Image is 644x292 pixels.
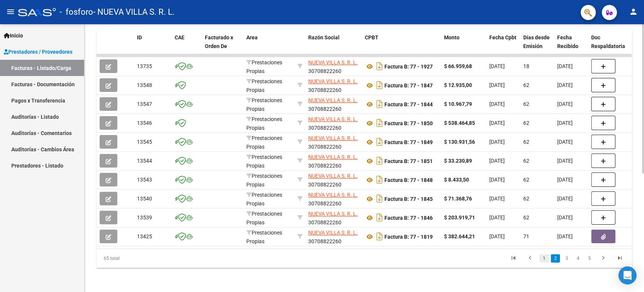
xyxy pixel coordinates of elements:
li: page 3 [561,252,572,265]
li: page 1 [538,252,550,265]
div: 65 total [97,249,202,268]
strong: $ 66.959,68 [444,63,472,69]
datatable-header-cell: ID [134,30,172,63]
a: 5 [585,254,594,262]
span: Prestaciones Propias [246,116,282,131]
span: NUEVA VILLA S. R. L. [308,211,358,217]
span: NUEVA VILLA S. R. L. [308,59,358,65]
datatable-header-cell: Area [243,30,294,63]
span: [DATE] [489,196,505,202]
div: 30708822260 [308,134,359,150]
span: 13540 [137,196,152,202]
span: Prestaciones Propias [246,135,282,150]
strong: Factura B: 77 - 1849 [384,139,433,145]
a: go to first page [506,254,521,262]
div: 30708822260 [308,228,359,244]
a: 2 [551,254,560,262]
i: Descargar documento [375,230,384,242]
a: 1 [539,254,549,262]
strong: Factura B: 77 - 1846 [384,215,433,221]
strong: $ 203.919,71 [444,214,475,221]
span: 62 [523,101,529,107]
span: [DATE] [489,214,505,221]
span: 13425 [137,233,152,239]
span: [DATE] [557,177,573,183]
span: Días desde Emisión [523,34,550,49]
datatable-header-cell: Razón Social [305,30,362,63]
span: [DATE] [557,214,573,221]
span: 13546 [137,120,152,126]
span: 62 [523,139,529,145]
span: NUEVA VILLA S. R. L. [308,192,358,198]
div: 30708822260 [308,172,359,188]
span: 13545 [137,139,152,145]
datatable-header-cell: Doc Respaldatoria [588,30,633,63]
a: go to previous page [523,254,537,262]
span: ID [137,34,142,40]
strong: Factura B: 77 - 1927 [384,64,433,70]
span: 13735 [137,63,152,69]
span: 62 [523,158,529,164]
span: Prestaciones Propias [246,211,282,225]
span: Inicio [4,31,23,40]
i: Descargar documento [375,193,384,205]
span: Monto [444,34,460,40]
span: [DATE] [557,233,573,239]
span: [DATE] [489,120,505,126]
strong: Factura B: 77 - 1851 [384,158,433,164]
strong: $ 382.644,21 [444,233,475,239]
strong: $ 71.368,76 [444,196,472,202]
span: 62 [523,120,529,126]
strong: $ 8.433,50 [444,177,469,183]
span: 62 [523,177,529,183]
div: 30708822260 [308,210,359,225]
i: Descargar documento [375,98,384,110]
span: [DATE] [557,63,573,69]
strong: $ 33.230,89 [444,158,472,164]
span: CPBT [365,34,378,40]
span: [DATE] [489,233,505,239]
span: [DATE] [489,177,505,183]
span: [DATE] [557,82,573,88]
span: [DATE] [557,139,573,145]
li: page 5 [584,252,595,265]
span: [DATE] [557,158,573,164]
span: Prestaciones Propias [246,230,282,244]
i: Descargar documento [375,155,384,167]
span: Area [246,34,258,40]
span: 13543 [137,177,152,183]
span: 13548 [137,82,152,88]
datatable-header-cell: Fecha Recibido [554,30,588,63]
span: Prestadores / Proveedores [4,48,72,56]
i: Descargar documento [375,211,384,224]
span: Prestaciones Propias [246,154,282,169]
span: Prestaciones Propias [246,78,282,93]
datatable-header-cell: CPBT [362,30,441,63]
strong: $ 10.967,79 [444,101,472,107]
span: NUEVA VILLA S. R. L. [308,78,358,84]
span: Doc Respaldatoria [591,34,625,49]
div: 30708822260 [308,96,359,112]
span: NUEVA VILLA S. R. L. [308,135,358,141]
span: Fecha Cpbt [489,34,516,40]
strong: Factura B: 77 - 1819 [384,234,433,240]
i: Descargar documento [375,136,384,148]
span: NUEVA VILLA S. R. L. [308,173,358,179]
span: 13547 [137,101,152,107]
strong: $ 12.935,00 [444,82,472,88]
a: 3 [562,254,571,262]
i: Descargar documento [375,79,384,91]
datatable-header-cell: Monto [441,30,486,63]
span: [DATE] [557,196,573,202]
strong: Factura B: 77 - 1847 [384,82,433,89]
li: page 4 [572,252,584,265]
datatable-header-cell: CAE [172,30,202,63]
span: Prestaciones Propias [246,97,282,112]
span: [DATE] [557,120,573,126]
div: 30708822260 [308,153,359,169]
span: 13544 [137,158,152,164]
i: Descargar documento [375,174,384,186]
div: 30708822260 [308,77,359,93]
strong: $ 130.931,56 [444,139,475,145]
i: Descargar documento [375,117,384,129]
